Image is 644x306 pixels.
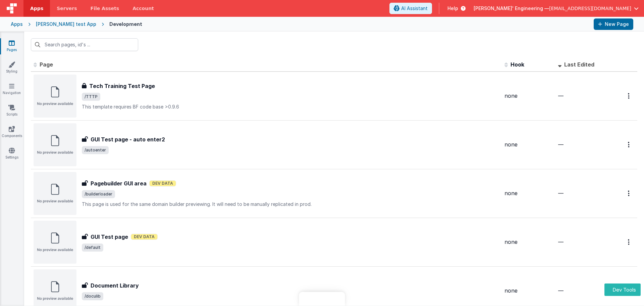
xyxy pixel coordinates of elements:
[30,5,43,12] span: Apps
[624,138,635,151] button: Options
[11,21,23,28] div: Apps
[89,82,155,90] h3: Tech Training Test Page
[474,5,639,12] button: [PERSON_NAME]' Engineering — [EMAIL_ADDRESS][DOMAIN_NAME]
[82,103,499,110] p: This template requires BF code base >0.9.6
[624,235,635,249] button: Options
[624,186,635,200] button: Options
[511,61,524,68] span: Hook
[91,135,165,143] h3: GUI Test page - auto enter2
[91,5,119,12] span: File Assets
[149,180,176,186] span: Dev Data
[504,287,553,295] div: none
[82,190,115,198] span: /builderloader
[504,189,553,197] div: none
[401,5,428,12] span: AI Assistant
[82,201,499,208] p: This page is used for the same domain builder previewing. It will need to be manually replicated ...
[31,38,138,51] input: Search pages, id's ...
[82,93,100,101] span: /TTTP
[91,233,128,241] h3: GUI Test page
[299,292,345,306] iframe: Marker.io feedback button
[447,5,458,12] span: Help
[558,92,563,99] span: —
[594,18,633,30] button: New Page
[549,5,631,12] span: [EMAIL_ADDRESS][DOMAIN_NAME]
[82,146,109,154] span: /autoenter
[82,292,103,300] span: /doculib
[389,3,432,14] button: AI Assistant
[504,238,553,246] div: none
[624,89,635,103] button: Options
[474,5,549,12] span: [PERSON_NAME]' Engineering —
[82,244,103,252] span: /default
[57,5,77,12] span: Servers
[91,281,139,290] h3: Document Library
[36,21,96,28] div: [PERSON_NAME] test App
[604,283,641,296] button: Dev Tools
[504,92,553,100] div: none
[131,234,158,240] span: Dev Data
[558,141,563,148] span: —
[558,238,563,245] span: —
[40,61,53,68] span: Page
[91,179,147,187] h3: Pagebuilder GUI area
[109,21,142,28] div: Development
[564,61,594,68] span: Last Edited
[558,287,563,294] span: —
[558,190,563,196] span: —
[504,141,553,148] div: none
